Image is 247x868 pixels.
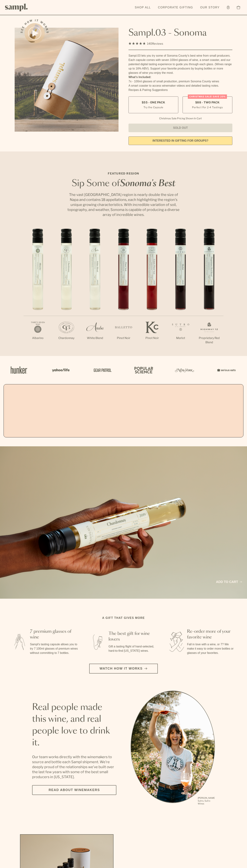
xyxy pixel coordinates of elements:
[120,179,175,188] em: Sonoma's Best
[195,229,223,356] li: 7 / 7
[81,229,109,352] li: 3 / 7
[192,105,223,109] small: Perfect For 2-4 Tastings
[8,362,30,378] img: Artboard_1_c8cd28af-0030-4af1-819c-248e302c7f06_x450.png
[32,754,116,779] p: Our team works directly with the winemakers to source and bottle each Sampl shipment. We’re deepl...
[147,42,152,45] span: 140
[131,691,215,806] ul: carousel
[102,616,145,620] h2: A gift that gives more
[109,631,157,642] h3: The best gift for wine lovers
[109,229,138,352] li: 4 / 7
[128,124,232,132] button: Sold Out
[128,28,232,38] h1: Sampl.03 - Sonoma
[128,54,232,75] div: Sampl.03 lets you try some of Sonoma County's best wine from small producers. Each capsule comes ...
[52,336,81,340] p: Chardonnay
[128,41,163,46] div: 140Reviews
[188,94,227,99] div: Christmas SALE! Save 20%
[15,28,119,132] img: Sampl.03 - Sonoma
[166,336,195,340] p: Merlot
[66,179,181,188] h2: Sip Some of
[166,229,195,352] li: 6 / 7
[128,76,151,79] strong: What’s Included:
[195,101,220,104] span: $88 - Two Pack
[128,136,232,145] a: interested in gifting for groups?
[5,4,28,11] img: Sampl logo
[131,691,215,806] div: slide 1
[24,229,52,352] li: 1 / 7
[215,362,237,378] img: Artboard_7_5b34974b-f019-449e-91fb-745f8d0877ee_x450.png
[187,642,236,655] p: Fall in love with a wine, or 7? We make it easy to order more bottles or glasses of your favorites.
[157,117,203,120] li: Christmas Sale Pricing Shown In Cart
[195,336,223,345] p: Proprietary Red Blend
[128,79,232,84] li: 7x - 100ml glasses of small production, premium Sonoma County wines
[109,336,138,340] p: Pinot Noir
[128,88,232,92] li: Recipes & Pairing Suggestions
[133,4,153,11] a: Shop All
[66,192,181,217] p: The vast [GEOGRAPHIC_DATA] region is nearly double the size of Napa and contains 18 appellations,...
[187,629,236,640] h3: Re-order more of your favorite wine
[109,644,157,653] p: Gift a tasting flight of hand-selected, hard-to-find [US_STATE] wines.
[152,42,163,45] span: Reviews
[198,4,221,11] a: Our Story
[174,362,195,378] img: Artboard_3_0b291449-6e8c-4d07-b2c2-3f3601a19cd1_x450.png
[89,664,158,674] button: Watch how it works
[138,229,166,352] li: 5 / 7
[66,171,181,176] p: Featured Region
[52,229,81,352] li: 2 / 7
[32,785,116,795] a: Read about Winemakers
[24,336,52,340] p: Albarino
[81,336,109,340] p: White Blend
[30,629,79,640] h3: 7 premium glasses of wine
[143,105,163,109] small: Try the Capsule
[216,580,242,584] a: Add to cart
[128,84,232,88] li: A smart coaster to access winemaker videos and detailed tasting notes.
[142,101,165,104] span: $55 - One Pack
[91,362,112,378] img: Artboard_5_7fdae55a-36fd-43f7-8bfd-f74a06a2878e_x450.png
[156,4,195,11] a: Corporate Gifting
[138,336,166,340] p: Pinot Noir
[198,797,215,805] p: [PERSON_NAME] Sutro, Sutro Wines
[32,702,116,749] h2: Real people made this wine, and real people love to drink it.
[25,23,45,43] button: See how it works
[132,362,154,378] img: Artboard_4_28b4d326-c26e-48f9-9c80-911f17d6414e_x450.png
[50,362,71,378] img: Artboard_6_04f9a106-072f-468a-bdd7-f11783b05722_x450.png
[30,642,79,655] p: Sampl's tasting capsule allows you to try 7 100ml glasses of premium wines without committing to ...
